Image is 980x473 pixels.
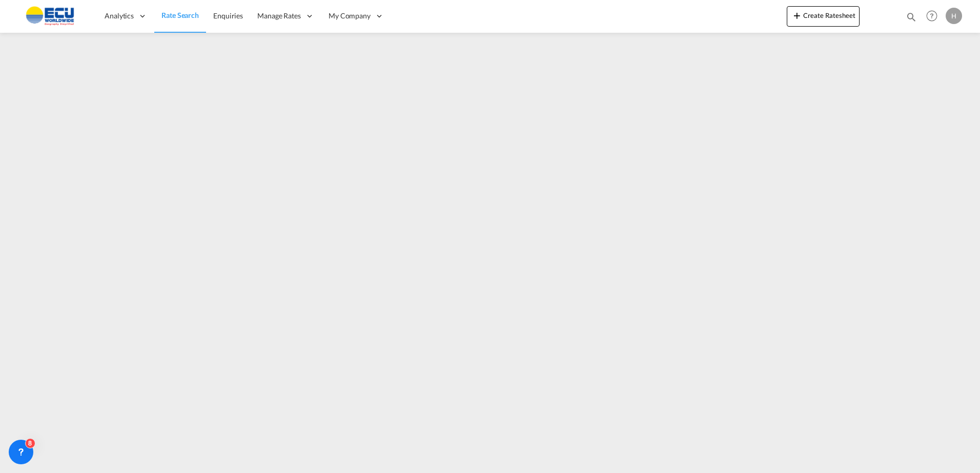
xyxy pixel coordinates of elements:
[787,6,860,27] button: icon-plus 400-fgCreate Ratesheet
[213,11,243,20] span: Enquiries
[923,7,946,26] div: Help
[946,8,962,24] div: H
[329,11,371,21] span: My Company
[906,11,917,27] div: icon-magnify
[15,5,85,28] img: 6cccb1402a9411edb762cf9624ab9cda.png
[791,9,803,21] md-icon: icon-plus 400-fg
[906,11,917,23] md-icon: icon-magnify
[257,11,301,21] span: Manage Rates
[161,11,199,19] span: Rate Search
[923,7,941,25] span: Help
[105,11,134,21] span: Analytics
